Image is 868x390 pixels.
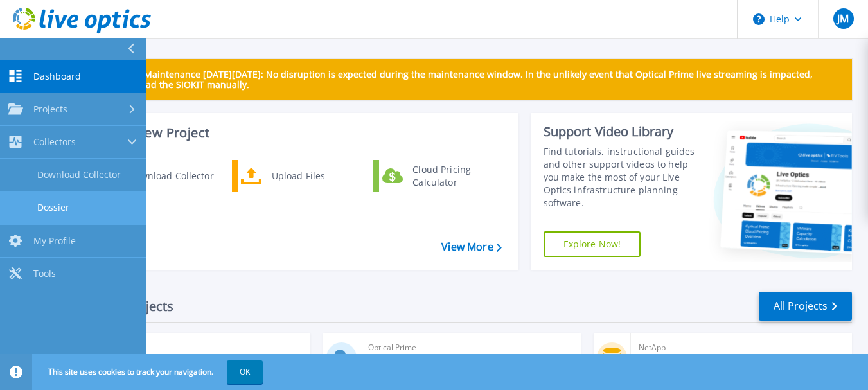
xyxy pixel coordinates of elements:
[35,360,263,384] span: This site uses cookies to track your navigation.
[33,235,76,247] span: My Profile
[759,292,852,321] a: All Projects
[406,163,501,189] div: Cloud Pricing Calculator
[441,241,501,253] a: View More
[368,341,574,355] span: Optical Prime
[639,341,844,355] span: NetApp
[544,145,704,209] div: Find tutorials, instructional guides and other support videos to help you make the most of your L...
[232,160,364,192] a: Upload Files
[544,123,704,140] div: Support Video Library
[97,341,303,355] span: Optical Prime
[33,268,56,279] span: Tools
[33,71,81,82] span: Dashboard
[96,69,842,90] p: Scheduled Maintenance [DATE][DATE]: No disruption is expected during the maintenance window. In t...
[91,160,222,192] a: Download Collector
[227,360,263,384] button: OK
[33,103,67,115] span: Projects
[265,163,360,189] div: Upload Files
[122,163,219,189] div: Download Collector
[544,231,641,257] a: Explore Now!
[91,126,501,140] h3: Start a New Project
[33,136,76,148] span: Collectors
[837,13,849,24] span: JM
[373,160,505,192] a: Cloud Pricing Calculator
